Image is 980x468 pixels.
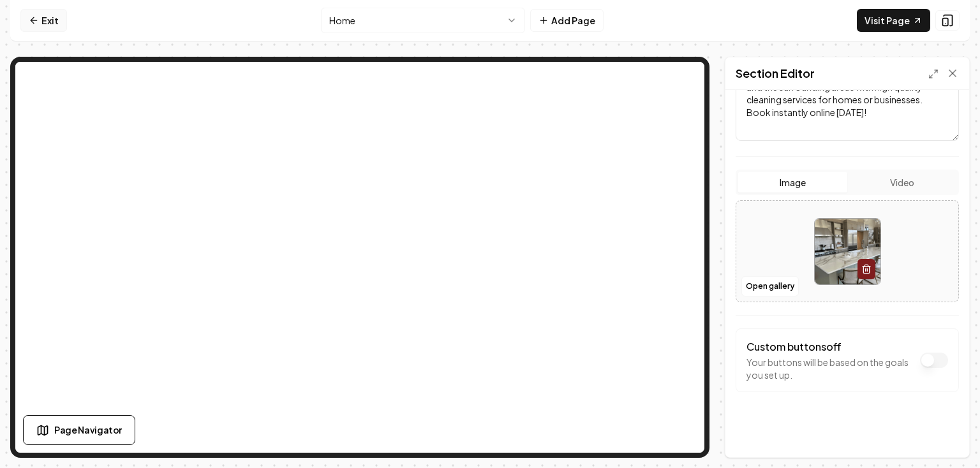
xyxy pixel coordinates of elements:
[20,9,67,32] a: Exit
[746,340,842,353] label: Custom buttons off
[530,9,604,32] button: Add Page
[847,172,956,193] button: Video
[736,64,815,82] h2: Section Editor
[54,423,122,437] span: Page Navigator
[857,9,930,32] a: Visit Page
[746,356,914,381] p: Your buttons will be based on the goals you set up.
[741,276,799,296] button: Open gallery
[815,219,880,284] img: image
[738,172,847,193] button: Image
[23,415,135,445] button: Page Navigator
